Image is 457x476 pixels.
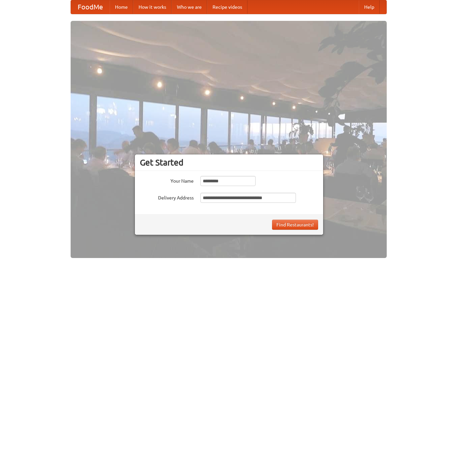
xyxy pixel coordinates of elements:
h3: Get Started [140,157,318,168]
a: How it works [133,0,172,14]
a: Who we are [172,0,207,14]
a: Home [110,0,133,14]
a: Recipe videos [207,0,247,14]
label: Delivery Address [140,193,194,201]
button: Find Restaurants! [272,220,318,230]
a: FoodMe [71,0,110,14]
a: Help [359,0,380,14]
label: Your Name [140,176,194,184]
